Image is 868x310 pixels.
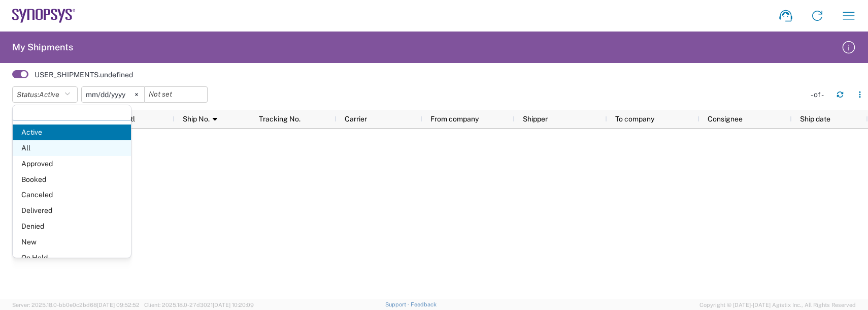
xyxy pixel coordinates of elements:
span: Tracking No. [259,115,301,123]
span: [DATE] 10:20:09 [213,302,254,308]
span: New [13,234,131,250]
span: Delivered [13,203,131,219]
span: To company [615,115,654,123]
span: Ship No. [183,115,210,123]
span: Canceled [13,187,131,203]
a: Support [385,301,411,307]
span: Booked [13,172,131,188]
span: From company [430,115,479,123]
input: Not set [145,87,207,102]
span: On Hold [13,250,131,266]
label: USER_SHIPMENTS.undefined [35,70,133,79]
span: Copyright © [DATE]-[DATE] Agistix Inc., All Rights Reserved [699,300,856,309]
span: Active [13,125,131,140]
button: Status:Active [12,86,78,103]
div: - of - [811,90,828,99]
span: Carrier [345,115,367,123]
span: Ship date [800,115,830,123]
span: Shipper [523,115,548,123]
span: Consignee [708,115,743,123]
span: All [13,140,131,156]
span: Client: 2025.18.0-27d3021 [144,302,254,308]
span: Active [39,90,59,99]
span: Approved [13,156,131,172]
input: Not set [82,87,144,102]
span: Denied [13,219,131,234]
span: [DATE] 09:52:52 [97,302,140,308]
a: Feedback [411,301,437,307]
h2: My Shipments [12,41,73,53]
span: Server: 2025.18.0-bb0e0c2bd68 [12,302,140,308]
